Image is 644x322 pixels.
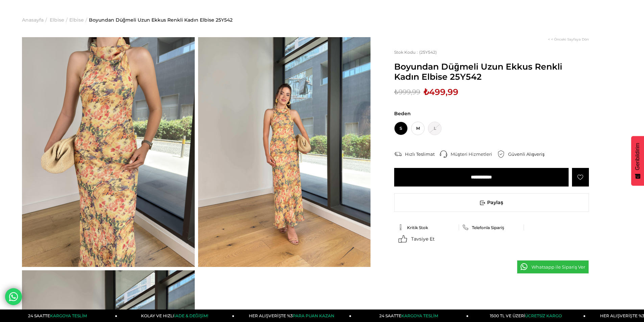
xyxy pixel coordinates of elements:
[428,122,442,135] span: L
[0,309,117,322] a: 24 SAATTEKARGOYA TESLİM
[394,50,419,55] span: Stok Kodu
[635,143,641,170] span: Geribildirim
[293,313,334,318] span: PARA PUAN KAZAN
[451,151,497,157] div: Müşteri Hizmetleri
[50,3,64,37] a: Elbise
[22,37,195,267] img: Ekkus elbise 25Y542
[69,3,84,37] a: Elbise
[394,50,437,55] span: (25Y542)
[352,309,469,322] a: 24 SAATTEKARGOYA TESLİM
[198,37,371,267] img: Ekkus elbise 25Y542
[50,313,87,318] span: KARGOYA TESLİM
[472,225,504,230] span: Telefonla Sipariş
[174,313,208,318] span: İADE & DEĞİŞİM!
[424,87,458,97] span: ₺499,99
[234,309,351,322] a: HER ALIŞVERİŞTE %3PARA PUAN KAZAN
[405,151,440,157] div: Hızlı Teslimat
[394,87,420,97] span: ₺999,99
[89,3,233,37] a: Boyundan Düğmeli Uzun Ekkus Renkli Kadın Elbise 25Y542
[462,224,521,230] a: Telefonla Sipariş
[22,3,44,37] a: Anasayfa
[407,225,428,230] span: Kritik Stok
[394,61,589,82] span: Boyundan Düğmeli Uzun Ekkus Renkli Kadın Elbise 25Y542
[395,194,589,212] span: Paylaş
[508,151,550,157] div: Güvenli Alışveriş
[398,224,456,230] a: Kritik Stok
[517,260,589,274] a: Whatsapp ile Sipariş Ver
[394,122,408,135] span: S
[469,309,586,322] a: 1500 TL VE ÜZERİÜCRETSİZ KARGO
[572,168,589,187] a: Favorilere Ekle
[117,309,234,322] a: KOLAY VE HIZLIİADE & DEĞİŞİM!
[497,150,505,158] img: security.png
[411,122,425,135] span: M
[411,236,435,242] span: Tavsiye Et
[50,3,69,37] li: >
[69,3,89,37] li: >
[401,313,438,318] span: KARGOYA TESLİM
[394,150,402,158] img: shipping.png
[440,150,447,158] img: call-center.png
[548,37,589,42] a: < < Önceki Sayfaya Dön
[394,110,589,117] span: Beden
[22,3,49,37] li: >
[631,136,644,186] button: Geribildirim - Show survey
[525,313,562,318] span: ÜCRETSİZ KARGO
